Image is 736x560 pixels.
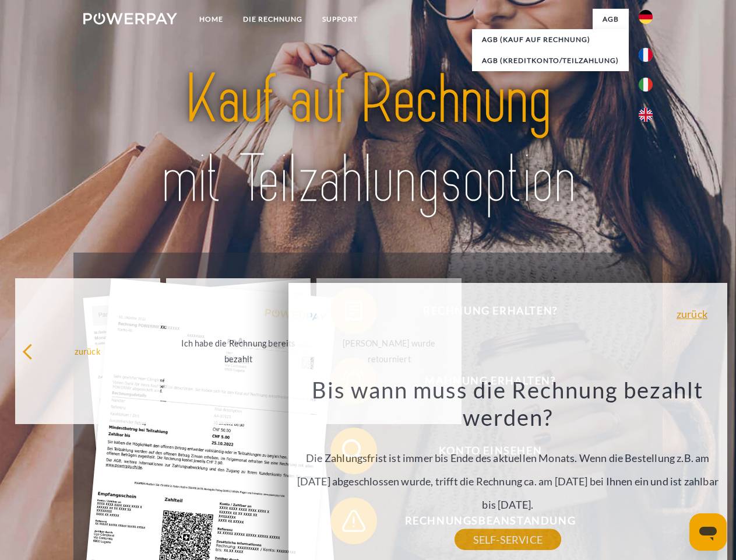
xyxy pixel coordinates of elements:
img: logo-powerpay-white.svg [83,13,177,24]
img: en [639,108,653,122]
a: SUPPORT [312,9,368,30]
div: zurück [22,343,153,359]
img: de [639,10,653,24]
a: AGB (Kauf auf Rechnung) [472,29,629,50]
a: zurück [677,309,707,319]
div: Die Zahlungsfrist ist immer bis Ende des aktuellen Monats. Wenn die Bestellung z.B. am [DATE] abg... [295,376,720,540]
iframe: Schaltfläche zum Öffnen des Messaging-Fensters [689,513,727,551]
h3: Bis wann muss die Rechnung bezahlt werden? [295,376,720,432]
a: AGB (Kreditkonto/Teilzahlung) [472,50,629,71]
div: Ich habe die Rechnung bereits bezahlt [173,335,304,367]
a: Home [189,9,233,30]
img: fr [639,48,653,62]
a: DIE RECHNUNG [233,9,312,30]
img: it [639,78,653,92]
a: SELF-SERVICE [455,529,561,550]
a: agb [593,9,629,30]
img: title-powerpay_de.svg [111,56,625,223]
